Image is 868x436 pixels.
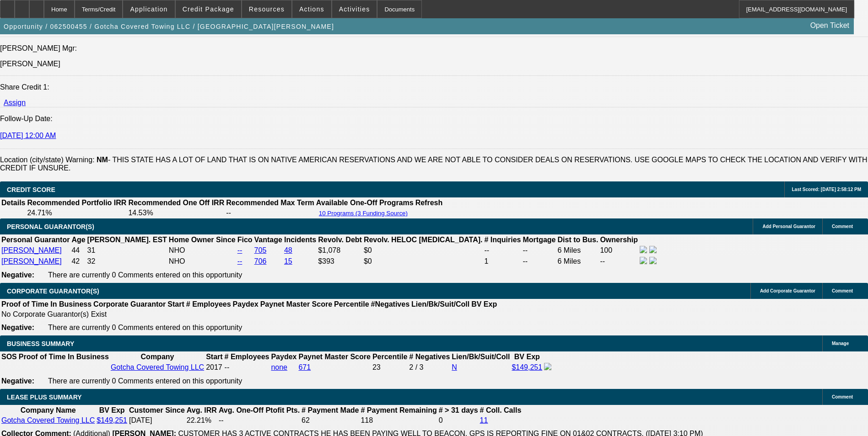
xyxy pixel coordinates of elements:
[599,256,638,266] td: --
[299,5,324,13] span: Actions
[1,310,501,319] td: No Corporate Guarantor(s) Exist
[523,256,556,266] td: --
[640,246,647,253] img: facebook-icon.png
[298,353,370,361] b: Paynet Master Score
[484,245,521,255] td: --
[316,198,414,207] th: Available One-Off Programs
[1,198,26,207] th: Details
[332,0,377,18] button: Activities
[141,353,174,361] b: Company
[129,416,185,425] td: [DATE]
[298,363,311,371] a: 671
[339,5,370,13] span: Activities
[97,156,108,164] b: NM
[168,256,236,266] td: NHO
[7,223,94,230] span: PERSONAL GUARANTOR(S)
[600,236,638,244] b: Ownership
[284,257,292,265] a: 15
[71,236,85,244] b: Age
[18,352,109,362] th: Proof of Time In Business
[206,353,222,361] b: Start
[4,23,334,30] span: Opportunity / 062500455 / Gotcha Covered Towing LLC / [GEOGRAPHIC_DATA][PERSON_NAME]
[302,406,359,414] b: # Payment Made
[48,271,242,279] span: There are currently 0 Comments entered on this opportunity
[452,363,457,371] a: N
[762,224,815,229] span: Add Personal Guarantor
[123,0,174,18] button: Application
[649,257,657,264] img: linkedin-icon.png
[1,377,34,385] b: Negative:
[254,236,282,244] b: Vantage
[97,416,127,424] a: $149,251
[168,245,236,255] td: NHO
[360,416,437,425] td: 118
[523,236,556,244] b: Mortgage
[27,198,127,207] th: Recommended Portfolio IRR
[316,209,410,217] button: 10 Programs (3 Funding Source)
[1,352,17,362] th: SOS
[111,363,204,371] a: Gotcha Covered Towing LLC
[71,256,86,266] td: 42
[233,300,259,308] b: Paydex
[226,208,315,218] td: --
[48,324,242,331] span: There are currently 0 Comments entered on this opportunity
[225,353,270,361] b: # Employees
[364,236,483,244] b: Revolv. HELOC [MEDICAL_DATA].
[807,18,853,33] a: Open Ticket
[484,256,521,266] td: 1
[557,245,599,255] td: 6 Miles
[1,236,70,244] b: Personal Guarantor
[512,363,542,371] a: $149,251
[523,245,556,255] td: --
[7,393,82,401] span: LEASE PLUS SUMMARY
[301,416,359,425] td: 62
[128,198,225,207] th: Recommended One Off IRR
[242,0,291,18] button: Resources
[7,186,55,193] span: CREDIT SCORE
[760,288,815,293] span: Add Corporate Guarantor
[183,5,234,13] span: Credit Package
[557,256,599,266] td: 6 Miles
[363,256,483,266] td: $0
[480,416,488,424] a: 11
[832,341,849,346] span: Manage
[271,363,287,371] a: none
[129,406,185,414] b: Customer Since
[87,256,167,266] td: 32
[318,245,362,255] td: $1,078
[169,236,236,244] b: Home Owner Since
[363,245,483,255] td: $0
[439,406,478,414] b: # > 31 days
[4,99,26,106] a: Assign
[186,416,217,425] td: 22.21%
[832,224,853,229] span: Comment
[318,236,362,244] b: Revolv. Debt
[599,245,638,255] td: 100
[292,0,331,18] button: Actions
[130,5,167,13] span: Application
[558,236,598,244] b: Dist to Bus.
[649,246,657,253] img: linkedin-icon.png
[1,300,92,309] th: Proof of Time In Business
[334,300,369,308] b: Percentile
[411,300,469,308] b: Lien/Bk/Suit/Coll
[87,236,167,244] b: [PERSON_NAME]. EST
[21,406,76,414] b: Company Name
[1,257,62,265] a: [PERSON_NAME]
[87,245,167,255] td: 31
[237,246,243,254] a: --
[372,363,407,372] div: 23
[409,363,450,372] div: 2 / 3
[249,5,285,13] span: Resources
[1,416,95,424] a: Gotcha Covered Towing LLC
[176,0,241,18] button: Credit Package
[284,236,316,244] b: Incidents
[27,208,127,218] td: 24.71%
[128,208,225,218] td: 14.53%
[271,353,297,361] b: Paydex
[237,236,253,244] b: Fico
[254,257,267,265] a: 706
[284,246,292,254] a: 48
[254,246,267,254] a: 705
[514,353,540,361] b: BV Exp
